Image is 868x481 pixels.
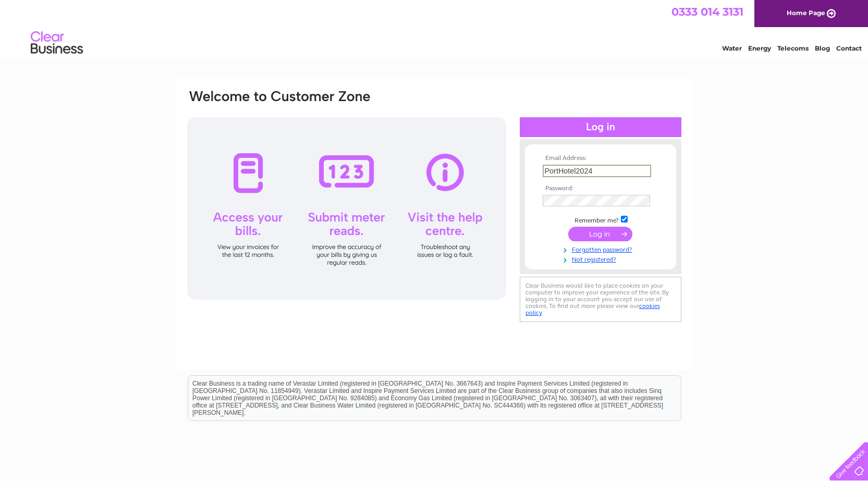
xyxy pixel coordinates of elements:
[543,254,661,264] a: Not registered?
[722,44,742,52] a: Water
[540,214,661,225] td: Remember me?
[540,155,661,162] th: Email Address:
[543,244,661,254] a: Forgotten password?
[540,185,661,192] th: Password:
[671,5,743,18] a: 0333 014 3131
[520,277,681,322] div: Clear Business would like to place cookies on your computer to improve your experience of the sit...
[568,227,632,241] input: Submit
[188,6,681,51] div: Clear Business is a trading name of Verastar Limited (registered in [GEOGRAPHIC_DATA] No. 3667643...
[815,44,830,52] a: Blog
[836,44,862,52] a: Contact
[525,302,660,316] a: cookies policy
[777,44,809,52] a: Telecoms
[748,44,771,52] a: Energy
[30,27,83,59] img: logo.png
